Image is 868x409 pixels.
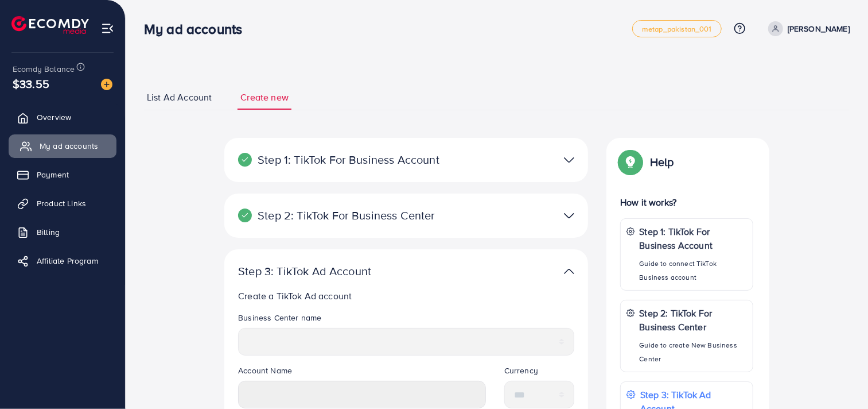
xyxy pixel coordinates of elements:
[144,21,251,37] h3: My ad accounts
[504,365,575,381] legend: Currency
[13,63,75,75] span: Ecomdy Balance
[620,195,753,209] p: How it works?
[9,163,116,186] a: Payment
[642,25,712,33] span: metap_pakistan_001
[238,264,456,278] p: Step 3: TikTok Ad Account
[640,257,747,284] p: Guide to connect TikTok Business account
[37,226,60,238] span: Billing
[101,22,114,35] img: menu
[564,152,574,168] img: TikTok partner
[9,106,116,129] a: Overview
[147,91,212,104] span: List Ad Account
[238,312,574,328] legend: Business Center name
[564,207,574,224] img: TikTok partner
[9,221,116,244] a: Billing
[819,357,859,400] iframe: Chat
[650,155,674,169] p: Help
[640,225,747,252] p: Step 1: TikTok For Business Account
[238,365,486,381] legend: Account Name
[37,111,71,123] span: Overview
[640,306,747,334] p: Step 2: TikTok For Business Center
[9,249,116,272] a: Affiliate Program
[40,140,98,152] span: My ad accounts
[37,255,98,267] span: Affiliate Program
[238,153,456,167] p: Step 1: TikTok For Business Account
[101,79,112,90] img: image
[9,134,116,157] a: My ad accounts
[240,91,289,104] span: Create new
[564,263,574,280] img: TikTok partner
[764,21,850,36] a: [PERSON_NAME]
[11,16,89,34] img: logo
[238,209,456,222] p: Step 2: TikTok For Business Center
[788,22,850,36] p: [PERSON_NAME]
[238,289,579,303] p: Create a TikTok Ad account
[640,338,747,366] p: Guide to create New Business Center
[13,75,49,92] span: $33.55
[9,192,116,215] a: Product Links
[632,20,722,37] a: metap_pakistan_001
[37,169,69,180] span: Payment
[37,198,86,209] span: Product Links
[620,152,641,172] img: Popup guide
